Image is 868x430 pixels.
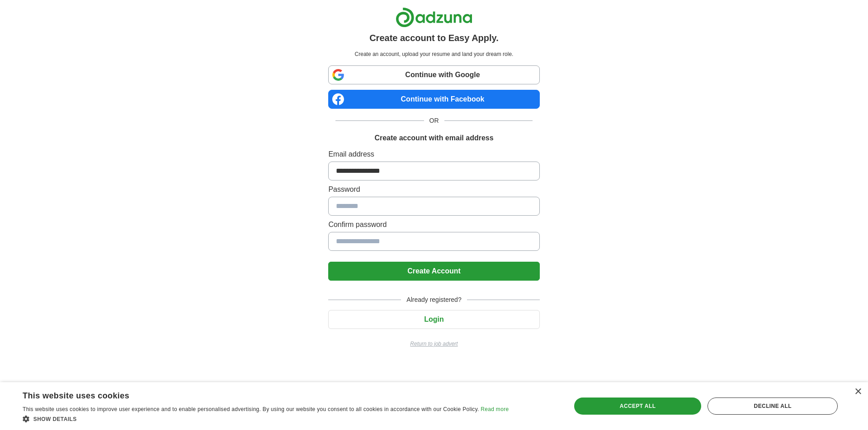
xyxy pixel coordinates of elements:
[328,315,539,323] a: Login
[328,310,539,329] button: Login
[328,184,539,195] label: Password
[369,31,499,45] h1: Create account to Easy Apply.
[23,388,486,401] div: This website uses cookies
[328,65,539,84] a: Continue with Google
[23,414,509,423] div: Show details
[374,133,493,143] h1: Create account with email address
[424,116,444,125] span: OR
[23,406,479,412] span: This website uses cookies to improve user experience and to enable personalised advertising. By u...
[328,149,539,160] label: Email address
[328,262,539,281] button: Create Account
[330,50,538,58] p: Create an account, upload your resume and land your dream role.
[396,7,472,28] img: Adzuna logo
[481,406,509,412] a: Read more, opens a new window
[854,388,861,395] div: Close
[401,295,467,305] span: Already registered?
[328,340,539,348] a: Return to job advert
[708,398,838,415] div: Decline all
[574,398,702,415] div: Accept all
[328,219,539,230] label: Confirm password
[33,416,77,422] span: Show details
[328,90,539,109] a: Continue with Facebook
